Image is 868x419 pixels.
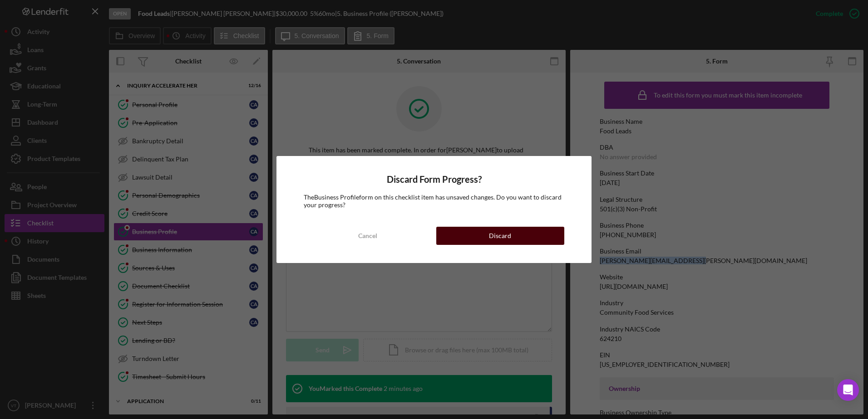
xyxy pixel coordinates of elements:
button: Cancel [304,227,432,245]
div: Cancel [358,227,377,245]
h4: Discard Form Progress? [304,174,564,185]
button: Discard [436,227,564,245]
div: Open Intercom Messenger [837,379,859,401]
span: The Business Profile form on this checklist item has unsaved changes. Do you want to discard your... [304,193,562,208]
div: Discard [489,227,511,245]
